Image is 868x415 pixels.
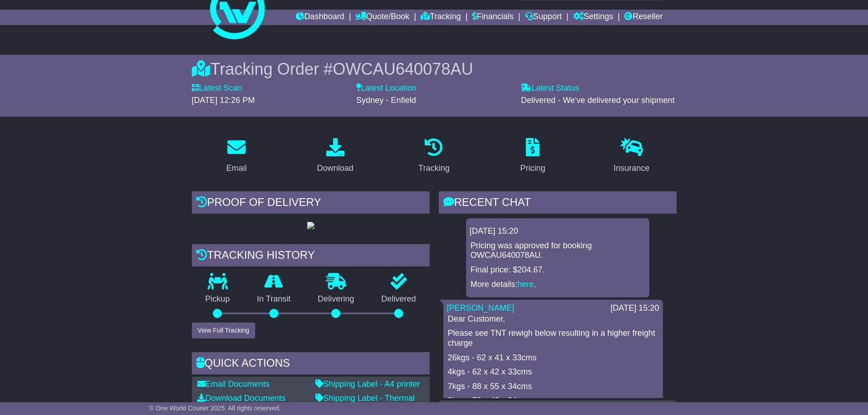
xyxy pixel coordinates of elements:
[471,280,645,290] p: More details: .
[521,83,579,93] label: Latest Status
[356,96,416,105] span: Sydney - Enfield
[355,10,409,25] a: Quote/Book
[448,382,658,392] p: 7kgs - 88 x 55 x 34cms
[197,394,286,403] a: Download Documents
[472,10,514,25] a: Financials
[448,353,658,363] p: 26kgs - 62 x 41 x 33cms
[356,83,416,93] label: Latest Location
[192,352,430,377] div: Quick Actions
[315,379,420,389] a: Shipping Label - A4 printer
[243,294,304,304] p: In Transit
[421,10,461,25] a: Tracking
[296,10,344,25] a: Dashboard
[439,191,677,216] div: RECENT CHAT
[192,83,242,93] label: Latest Scan
[448,367,658,377] p: 4kgs - 62 x 42 x 33cms
[197,379,270,389] a: Email Documents
[521,96,674,105] span: Delivered - We've delivered your shipment
[448,396,658,406] p: 3kgs - 70 x 42 x 34cms
[304,294,368,304] p: Delivering
[624,10,663,25] a: Reseller
[611,303,659,313] div: [DATE] 15:20
[514,135,551,178] a: Pricing
[311,135,360,178] a: Download
[448,314,658,324] p: Dear Customer,
[192,59,677,79] div: Tracking Order #
[192,191,430,216] div: Proof of Delivery
[471,241,645,261] p: Pricing was approved for booking OWCAU640078AU.
[192,323,255,338] button: View Full Tracking
[307,222,314,229] img: GetPodImage
[518,280,534,289] a: here
[471,265,645,275] p: Final price: $204.67.
[614,162,650,174] div: Insurance
[412,135,455,178] a: Tracking
[448,328,658,348] p: Please see TNT rewigh below resulting in a higher freight charge
[525,10,562,25] a: Support
[418,162,449,174] div: Tracking
[192,244,430,269] div: Tracking history
[368,294,430,304] p: Delivered
[192,294,244,304] p: Pickup
[447,303,514,313] a: [PERSON_NAME]
[192,96,255,105] span: [DATE] 12:26 PM
[573,10,613,25] a: Settings
[317,162,354,174] div: Download
[520,162,545,174] div: Pricing
[470,226,646,236] div: [DATE] 15:20
[226,162,247,174] div: Email
[220,135,252,178] a: Email
[149,405,281,412] span: © One World Courier 2025. All rights reserved.
[315,394,415,413] a: Shipping Label - Thermal printer
[608,135,656,178] a: Insurance
[333,60,473,78] span: OWCAU640078AU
